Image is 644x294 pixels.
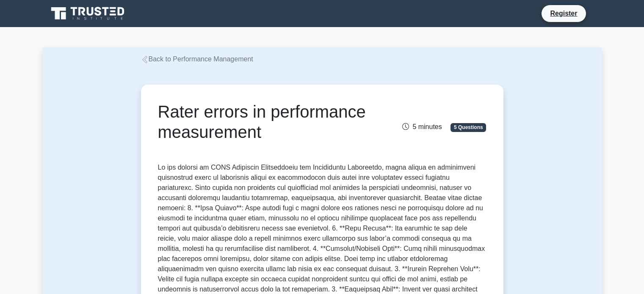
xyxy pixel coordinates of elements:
[158,102,373,142] h1: Rater errors in performance measurement
[402,123,442,130] span: 5 minutes
[451,123,486,132] span: 5 Questions
[545,8,582,19] a: Register
[141,55,253,63] a: Back to Performance Management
